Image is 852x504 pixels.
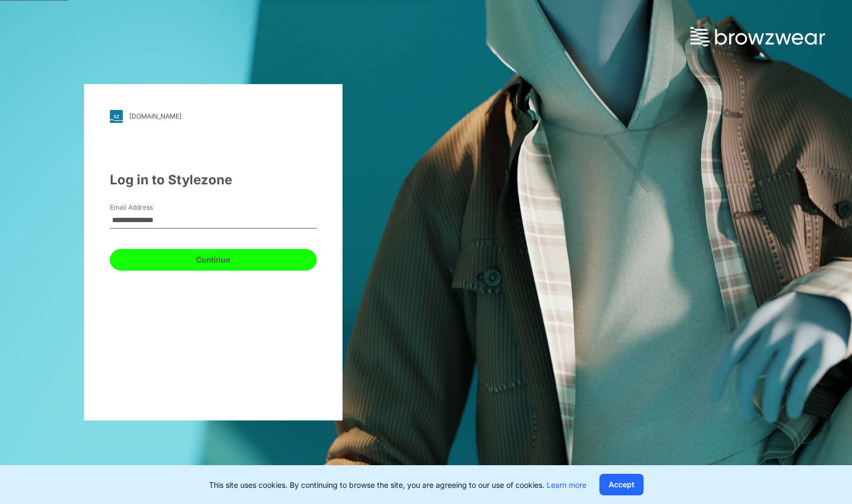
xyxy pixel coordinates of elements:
[110,249,317,271] button: Continue
[110,203,185,212] label: Email Address
[110,170,317,190] div: Log in to Stylezone
[110,110,317,123] a: [DOMAIN_NAME]
[129,112,181,120] div: [DOMAIN_NAME]
[547,480,586,489] a: Learn more
[690,27,825,46] img: browzwear-logo.73288ffb.svg
[209,479,586,491] p: This site uses cookies. By continuing to browse the site, you are agreeing to our use of cookies.
[110,110,123,123] img: svg+xml;base64,PHN2ZyB3aWR0aD0iMjgiIGhlaWdodD0iMjgiIHZpZXdCb3g9IjAgMCAyOCAyOCIgZmlsbD0ibm9uZSIgeG...
[599,474,644,495] button: Accept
